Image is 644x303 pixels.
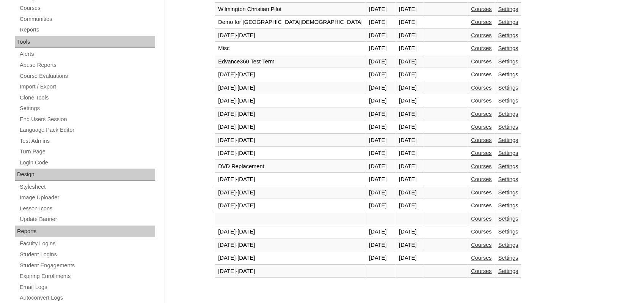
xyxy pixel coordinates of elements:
td: [DATE] [396,16,424,29]
a: Courses [471,111,492,117]
td: [DATE] [396,82,424,95]
td: [DATE] [366,55,396,68]
a: Settings [498,45,518,51]
a: Settings [498,189,518,196]
td: [DATE]-[DATE] [215,173,366,186]
a: Settings [498,242,518,248]
a: Settings [498,111,518,117]
a: Courses [471,137,492,143]
td: [DATE] [396,95,424,107]
td: [DATE] [396,147,424,160]
td: [DATE] [366,3,396,16]
a: Settings [498,6,518,12]
td: [DATE]-[DATE] [215,108,366,121]
td: [DATE] [366,121,396,134]
td: [DATE]-[DATE] [215,239,366,252]
a: Lesson Icons [19,204,155,213]
td: [DATE] [366,147,396,160]
a: Courses [471,255,492,261]
td: [DATE]-[DATE] [215,29,366,42]
td: [DATE] [396,226,424,238]
td: [DATE] [366,186,396,199]
a: Courses [471,98,492,104]
div: Reports [15,226,155,238]
a: Courses [471,268,492,274]
a: Settings [498,85,518,91]
a: Courses [471,229,492,235]
td: [DATE] [366,82,396,95]
a: Courses [471,124,492,130]
a: Course Evaluations [19,71,155,81]
a: Settings [498,255,518,261]
a: Student Logins [19,250,155,259]
a: Communities [19,14,155,24]
a: Courses [471,150,492,156]
td: [DATE] [366,160,396,173]
a: Settings [498,32,518,38]
a: Update Banner [19,215,155,224]
a: Courses [471,45,492,51]
a: Courses [471,189,492,196]
div: Tools [15,36,155,48]
td: [DATE] [366,199,396,212]
td: [DATE] [396,3,424,16]
a: End Users Session [19,115,155,124]
td: [DATE] [396,68,424,81]
td: [DATE] [366,173,396,186]
td: [DATE] [396,173,424,186]
td: [DATE] [366,252,396,265]
td: [DATE] [366,134,396,147]
a: Courses [471,163,492,169]
td: [DATE]-[DATE] [215,252,366,265]
div: Design [15,169,155,181]
a: Faculty Logins [19,239,155,248]
td: [DATE] [396,29,424,42]
td: [DATE]-[DATE] [215,68,366,81]
td: [DATE] [396,239,424,252]
a: Courses [471,176,492,182]
td: [DATE]-[DATE] [215,95,366,107]
a: Settings [498,216,518,222]
a: Settings [498,202,518,208]
td: DVD Replacement [215,160,366,173]
td: [DATE] [366,16,396,29]
td: [DATE]-[DATE] [215,265,366,278]
td: [DATE] [366,29,396,42]
td: [DATE] [396,252,424,265]
td: Edvance360 Test Term [215,55,366,68]
a: Settings [498,150,518,156]
a: Login Code [19,158,155,167]
a: Settings [498,58,518,65]
td: [DATE] [396,42,424,55]
td: [DATE] [366,226,396,238]
a: Courses [471,202,492,208]
td: [DATE] [396,108,424,121]
td: [DATE]-[DATE] [215,121,366,134]
td: [DATE]-[DATE] [215,199,366,212]
a: Courses [471,19,492,25]
a: Settings [498,98,518,104]
td: [DATE] [366,95,396,107]
a: Settings [498,137,518,143]
td: [DATE]-[DATE] [215,147,366,160]
a: Alerts [19,49,155,59]
td: Misc [215,42,366,55]
a: Test Admins [19,136,155,146]
a: Settings [19,104,155,113]
a: Clone Tools [19,93,155,103]
a: Settings [498,229,518,235]
a: Courses [471,58,492,65]
td: [DATE] [366,108,396,121]
td: Demo for [GEOGRAPHIC_DATA][DEMOGRAPHIC_DATA] [215,16,366,29]
a: Language Pack Editor [19,125,155,135]
a: Expiring Enrollments [19,271,155,281]
a: Courses [471,216,492,222]
a: Courses [471,32,492,38]
td: [DATE] [396,134,424,147]
td: [DATE] [366,68,396,81]
td: [DATE] [396,55,424,68]
a: Stylesheet [19,182,155,192]
a: Abuse Reports [19,60,155,70]
a: Reports [19,25,155,35]
td: [DATE] [396,199,424,212]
